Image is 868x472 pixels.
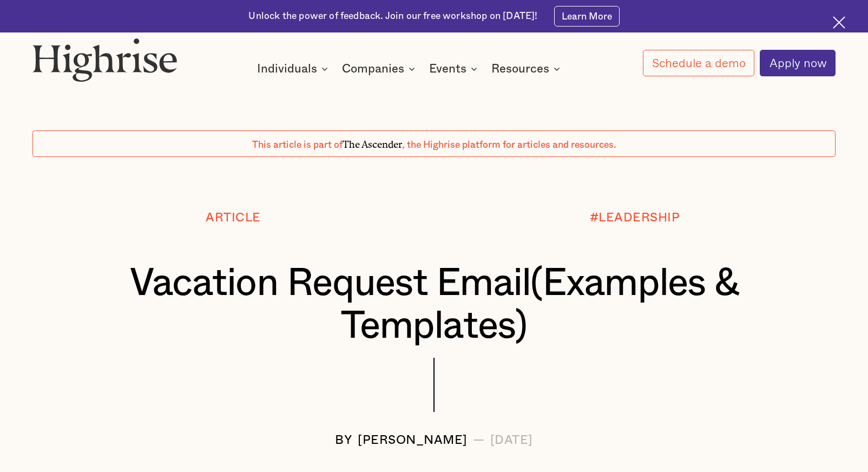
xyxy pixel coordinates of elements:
[358,434,468,447] div: [PERSON_NAME]
[342,62,418,75] div: Companies
[490,434,533,447] div: [DATE]
[335,434,352,447] div: BY
[206,211,261,225] div: Article
[590,211,680,225] div: #LEADERSHIP
[643,50,755,76] a: Schedule a demo
[760,50,836,76] a: Apply now
[32,38,177,82] img: Highrise logo
[429,62,466,75] div: Events
[248,10,537,23] div: Unlock the power of feedback. Join our free workshop on [DATE]!
[66,263,802,348] h1: Vacation Request Email(Examples & Templates)
[252,140,343,149] span: This article is part of
[833,16,845,29] img: Cross icon
[554,6,620,27] a: Learn More
[429,62,481,75] div: Events
[491,62,549,75] div: Resources
[342,62,404,75] div: Companies
[257,62,331,75] div: Individuals
[402,140,616,149] span: , the Highrise platform for articles and resources.
[343,136,402,148] span: The Ascender
[473,434,485,447] div: —
[257,62,317,75] div: Individuals
[491,62,563,75] div: Resources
